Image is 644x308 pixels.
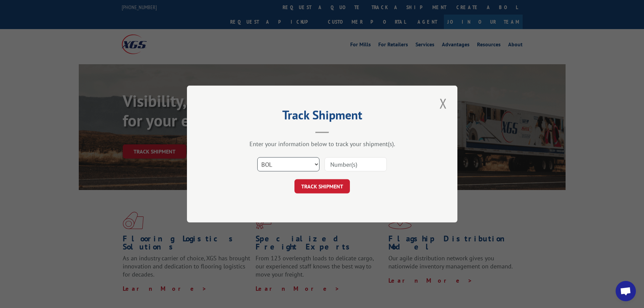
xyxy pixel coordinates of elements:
button: Close modal [437,94,449,113]
h2: Track Shipment [221,110,424,123]
a: Open chat [616,281,636,301]
input: Number(s) [325,157,387,171]
button: TRACK SHIPMENT [294,179,350,193]
div: Enter your information below to track your shipment(s). [221,140,424,148]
